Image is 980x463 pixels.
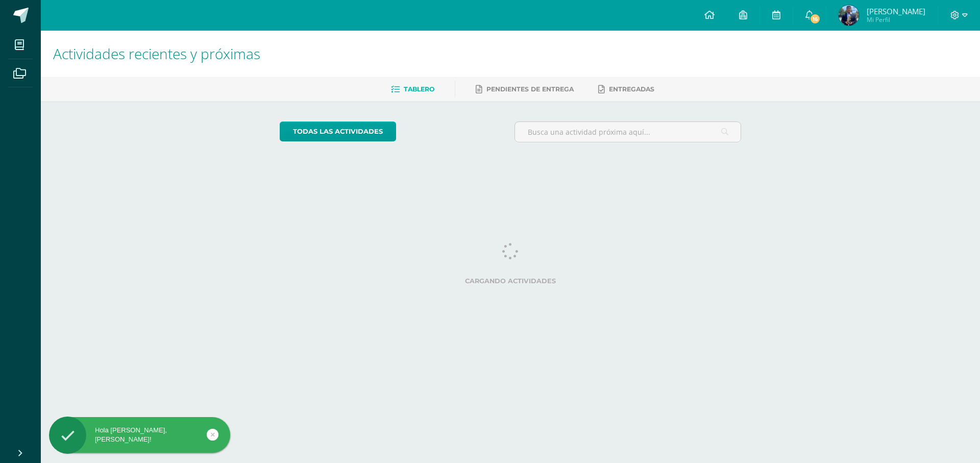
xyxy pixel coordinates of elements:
[404,85,434,93] span: Tablero
[53,44,260,63] span: Actividades recientes y próximas
[49,426,230,444] div: Hola [PERSON_NAME], [PERSON_NAME]!
[867,6,925,16] span: [PERSON_NAME]
[598,81,654,98] a: Entregadas
[867,15,925,24] span: Mi Perfil
[280,121,396,141] a: todas las Actividades
[486,85,574,93] span: Pendientes de entrega
[391,81,434,98] a: Tablero
[839,5,859,26] img: b2003c458a60a8a4b05f38cc1ba93a18.png
[515,122,741,142] input: Busca una actividad próxima aquí...
[810,13,821,25] span: 16
[609,85,654,93] span: Entregadas
[476,81,574,98] a: Pendientes de entrega
[280,277,742,285] label: Cargando actividades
